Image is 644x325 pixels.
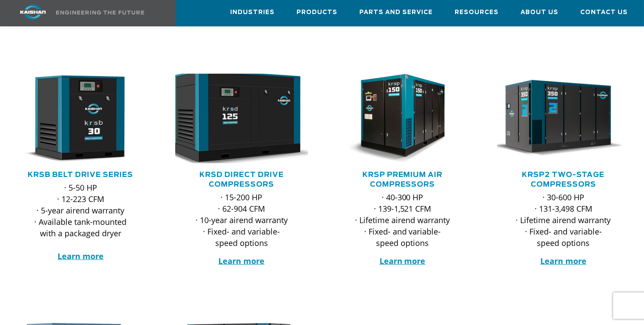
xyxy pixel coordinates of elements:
a: Industries [230,0,275,24]
div: krsb30 [14,74,147,163]
p: · 30-600 HP · 131-3,498 CFM · Lifetime airend warranty · Fixed- and variable-speed options [515,191,613,249]
a: Contact Us [580,0,628,24]
a: Resources [455,0,499,24]
img: krsb30 [7,74,141,163]
a: KRSB Belt Drive Series [28,171,133,178]
a: Learn more [540,256,586,266]
div: krsp150 [336,74,469,163]
img: krsp350 [491,74,624,163]
img: Engineering the future [56,11,144,14]
a: Learn more [58,251,104,261]
a: About Us [521,0,558,24]
a: Parts and Service [359,0,433,24]
span: Parts and Service [359,7,433,18]
a: Learn more [380,256,426,266]
a: KRSP Premium Air Compressors [362,171,443,188]
span: About Us [521,7,558,18]
p: · 40-300 HP · 139-1,521 CFM · Lifetime airend warranty · Fixed- and variable-speed options [354,191,452,249]
img: krsd125 [162,69,308,168]
span: Products [297,7,337,18]
a: KRSD Direct Drive Compressors [199,171,284,188]
p: · 15-200 HP · 62-904 CFM · 10-year airend warranty · Fixed- and variable-speed options [193,191,291,249]
img: krsp150 [329,74,463,163]
span: Resources [455,7,499,18]
a: Learn more [218,256,264,266]
a: KRSP2 Two-Stage Compressors [522,171,605,188]
div: krsp350 [497,74,630,163]
p: · 5-50 HP · 12-223 CFM · 5-year airend warranty · Available tank-mounted with a packaged dryer [32,182,130,262]
span: Industries [230,7,275,18]
a: Products [297,0,337,24]
span: Contact Us [580,7,628,18]
div: krsd125 [175,74,308,163]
